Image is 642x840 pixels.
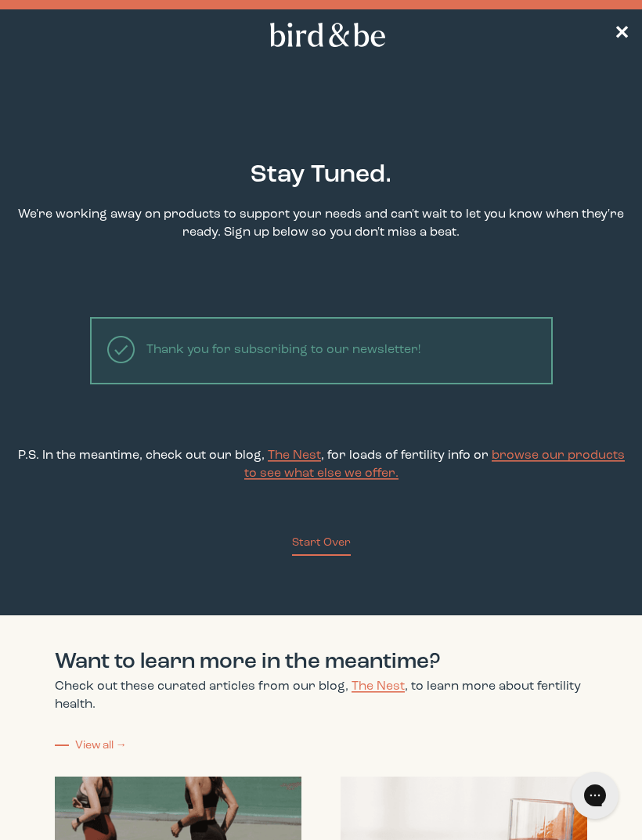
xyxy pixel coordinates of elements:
[90,317,553,384] div: Thank you for subscribing to our newsletter!
[13,447,629,483] p: P.S. In the meantime, check out our blog, , for loads of fertility info or
[55,737,127,753] a: View all →
[614,21,629,49] a: ✕
[55,678,587,714] p: Check out these curated articles from our blog, , to learn more about fertility health.
[251,157,391,193] h2: Stay Tuned.
[55,647,587,678] h2: Want to learn more in the meantime?
[292,496,351,556] a: Start Over
[244,449,625,480] a: browse our products to see what else we offer.
[292,535,351,556] button: Start Over
[268,449,321,462] a: The Nest
[564,766,626,824] iframe: Gorgias live chat messenger
[614,25,629,44] span: ✕
[352,680,405,693] a: The Nest
[13,206,629,242] p: We're working away on products to support your needs and can't wait to let you know when they're ...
